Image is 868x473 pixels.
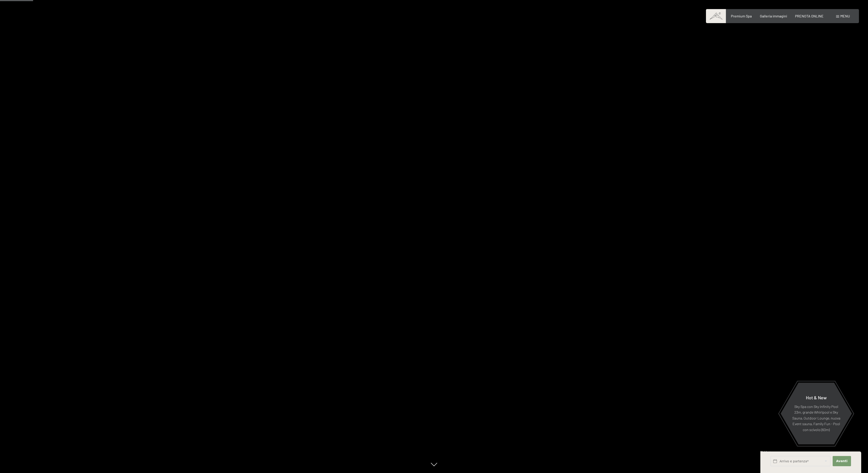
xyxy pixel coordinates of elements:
[731,14,752,18] a: Premium Spa
[760,450,783,454] span: Richiesta express
[760,14,787,18] a: Galleria immagini
[795,14,824,18] a: PRENOTA ONLINE
[780,382,852,445] a: Hot & New Sky Spa con Sky infinity Pool 23m, grande Whirlpool e Sky Sauna, Outdoor Lounge, nuova ...
[806,395,827,400] span: Hot & New
[836,459,847,463] span: Avanti
[840,14,850,18] span: Menu
[833,456,851,466] button: Avanti
[792,403,841,432] p: Sky Spa con Sky infinity Pool 23m, grande Whirlpool e Sky Sauna, Outdoor Lounge, nuova Event saun...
